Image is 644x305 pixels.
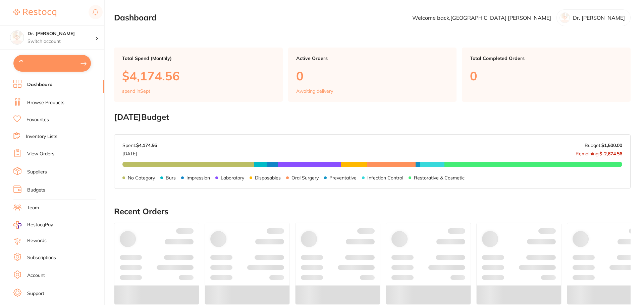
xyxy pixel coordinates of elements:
[26,117,49,123] a: Favourites
[122,148,157,156] p: [DATE]
[166,175,176,180] p: Burs
[27,151,54,157] a: View Orders
[288,48,457,102] a: Active Orders0Awaiting delivery
[255,175,281,180] p: Disposables
[27,81,53,88] a: Dashboard
[122,56,275,61] p: Total Spend (Monthly)
[27,222,53,228] span: RestocqPay
[26,133,57,140] a: Inventory Lists
[13,5,56,20] a: Restocq Logo
[27,187,45,194] a: Budgets
[367,175,403,180] p: Infection Control
[27,169,47,175] a: Suppliers
[13,221,53,229] a: RestocqPay
[114,207,631,216] h2: Recent Orders
[122,88,150,94] p: spend in Sept
[296,69,449,83] p: 0
[27,205,39,211] a: Team
[27,290,44,297] a: Support
[585,143,622,148] p: Budget:
[186,175,210,180] p: Impression
[114,48,283,102] a: Total Spend (Monthly)$4,174.56spend inSept
[27,272,45,279] a: Account
[27,254,56,261] a: Subscriptions
[128,175,155,180] p: No Category
[114,13,157,22] h2: Dashboard
[13,9,56,17] img: Restocq Logo
[412,15,551,21] p: Welcome back, [GEOGRAPHIC_DATA] [PERSON_NAME]
[122,143,157,148] p: Spent:
[136,142,157,148] strong: $4,174.56
[470,56,623,61] p: Total Completed Orders
[462,48,631,102] a: Total Completed Orders0
[27,237,47,244] a: Rewards
[291,175,319,180] p: Oral Surgery
[28,38,95,45] p: Switch account
[28,30,95,37] h4: Dr. Kim Carr
[576,148,622,156] p: Remaining:
[599,151,622,157] strong: $-2,674.56
[114,112,631,122] h2: [DATE] Budget
[414,175,465,180] p: Restorative & Cosmetic
[601,142,622,148] strong: $1,500.00
[221,175,244,180] p: Laboratory
[329,175,357,180] p: Preventative
[10,31,24,44] img: Dr. Kim Carr
[122,69,275,83] p: $4,174.56
[296,56,449,61] p: Active Orders
[573,15,625,21] p: Dr. [PERSON_NAME]
[470,69,623,83] p: 0
[27,99,64,106] a: Browse Products
[296,88,333,94] p: Awaiting delivery
[13,221,21,229] img: RestocqPay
